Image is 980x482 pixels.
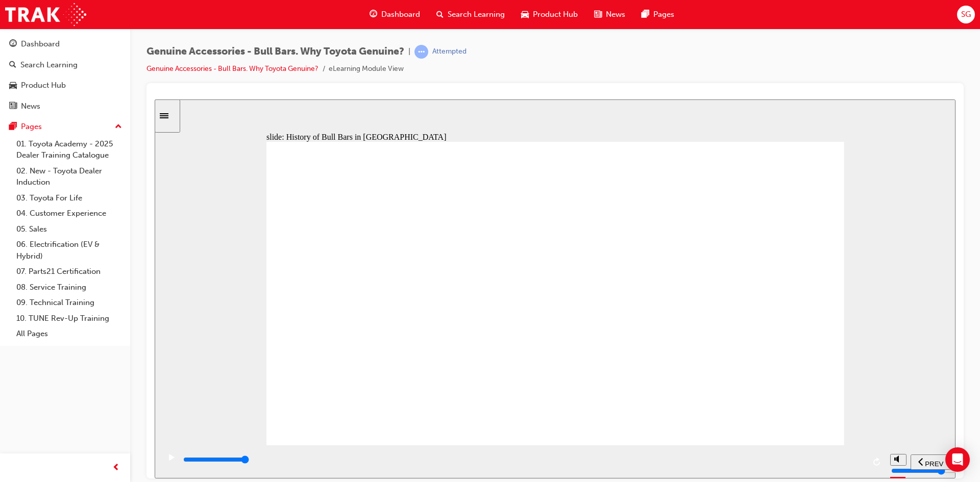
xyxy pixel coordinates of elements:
button: previous [756,355,796,370]
div: misc controls [736,346,751,379]
a: Product Hub [4,76,126,95]
img: Trak [5,3,86,26]
span: pages-icon [9,122,17,132]
div: Dashboard [21,38,60,50]
a: 03. Toyota For Life [12,190,126,206]
span: search-icon [9,61,16,70]
a: car-iconProduct Hub [513,4,586,25]
input: slide progress [29,356,94,364]
span: search-icon [436,8,444,21]
div: Search Learning [20,59,78,71]
a: guage-iconDashboard [361,4,428,25]
div: Attempted [432,47,467,57]
button: play/pause [5,354,22,371]
span: | [408,46,410,58]
a: Genuine Accessories - Bull Bars. Why Toyota Genuine? [146,64,318,73]
a: 10. TUNE Rev-Up Training [12,311,126,326]
a: 07. Parts21 Certification [12,264,126,280]
a: pages-iconPages [633,4,682,25]
button: volume [736,354,752,366]
li: eLearning Module View [329,63,404,75]
input: volume [737,367,802,375]
a: news-iconNews [586,4,633,25]
span: SG [961,9,971,20]
button: Pages [4,117,126,136]
nav: slide navigation [756,346,796,379]
a: 05. Sales [12,221,126,237]
span: Search Learning [448,9,505,20]
span: prev-icon [112,462,120,474]
a: 09. Technical Training [12,295,126,311]
a: 01. Toyota Academy - 2025 Dealer Training Catalogue [12,136,126,163]
a: 08. Service Training [12,280,126,295]
a: Dashboard [4,35,126,54]
span: guage-icon [9,40,17,49]
button: DashboardSearch LearningProduct HubNews [4,33,126,117]
span: Product Hub [533,9,578,20]
a: Search Learning [4,56,126,74]
span: PREV [770,361,789,368]
div: Pages [21,121,42,133]
span: News [606,9,625,20]
a: search-iconSearch Learning [428,4,513,25]
span: Dashboard [381,9,420,20]
span: Pages [653,9,674,20]
button: SG [957,6,975,23]
a: All Pages [12,326,126,342]
button: replay [715,355,730,370]
span: pages-icon [642,8,649,21]
a: 02. New - Toyota Dealer Induction [12,163,126,190]
span: car-icon [521,8,529,21]
span: guage-icon [370,8,377,21]
span: learningRecordVerb_ATTEMPT-icon [414,45,428,59]
span: news-icon [594,8,602,21]
span: news-icon [9,102,17,111]
div: Product Hub [21,80,66,91]
div: playback controls [5,346,730,379]
div: Open Intercom Messenger [945,447,970,472]
a: News [4,97,126,116]
span: Genuine Accessories - Bull Bars. Why Toyota Genuine? [146,46,404,58]
a: 06. Electrification (EV & Hybrid) [12,237,126,264]
span: up-icon [115,120,122,134]
div: News [21,100,40,112]
span: car-icon [9,81,17,90]
a: 04. Customer Experience [12,206,126,221]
